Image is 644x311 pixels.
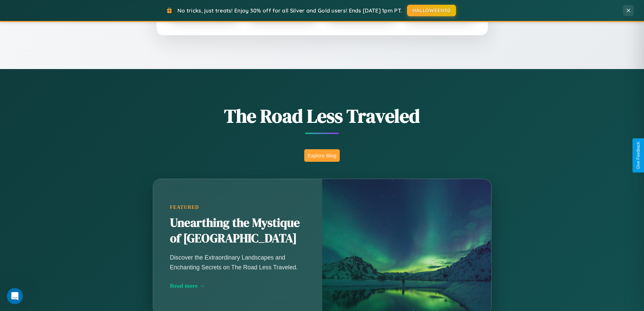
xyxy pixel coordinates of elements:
button: HALLOWEEN30 [407,5,456,16]
div: Read more → [170,282,305,289]
span: No tricks, just treats! Enjoy 30% off for all Silver and Gold users! Ends [DATE] 1pm PT. [177,7,402,14]
button: Explore Blog [304,149,340,162]
h2: Unearthing the Mystique of [GEOGRAPHIC_DATA] [170,215,305,246]
h1: The Road Less Traveled [119,103,525,129]
p: Discover the Extraordinary Landscapes and Enchanting Secrets on The Road Less Traveled. [170,253,305,272]
iframe: Intercom live chat [7,288,23,304]
div: Give Feedback [636,142,641,169]
div: Featured [170,204,305,210]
